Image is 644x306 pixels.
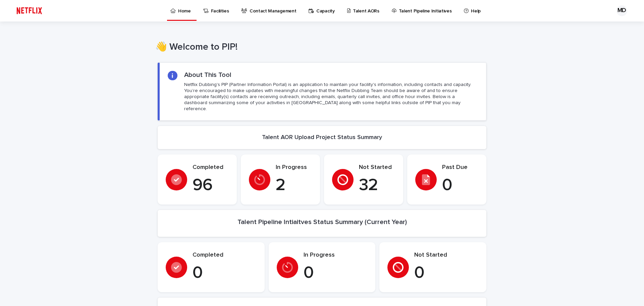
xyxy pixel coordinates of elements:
p: Completed [193,164,229,171]
h2: Talent Pipeline Intiaitves Status Summary (Current Year) [237,218,407,226]
p: In Progress [276,164,312,171]
p: 0 [193,263,257,283]
h1: 👋 Welcome to PIP! [155,42,484,53]
p: Completed [193,252,257,259]
p: 0 [442,175,478,195]
h2: About This Tool [184,71,231,79]
p: 0 [414,263,478,283]
h2: Talent AOR Upload Project Status Summary [262,134,382,141]
p: Not Started [414,252,478,259]
p: 32 [359,175,395,195]
p: Netflix Dubbing's PIP (Partner Information Portal) is an application to maintain your facility's ... [184,82,478,112]
img: ifQbXi3ZQGMSEF7WDB7W [13,4,45,17]
p: 2 [276,175,312,195]
p: 0 [304,263,368,283]
p: 96 [193,175,229,195]
p: In Progress [304,252,368,259]
div: MD [616,5,627,16]
p: Past Due [442,164,478,171]
p: Not Started [359,164,395,171]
